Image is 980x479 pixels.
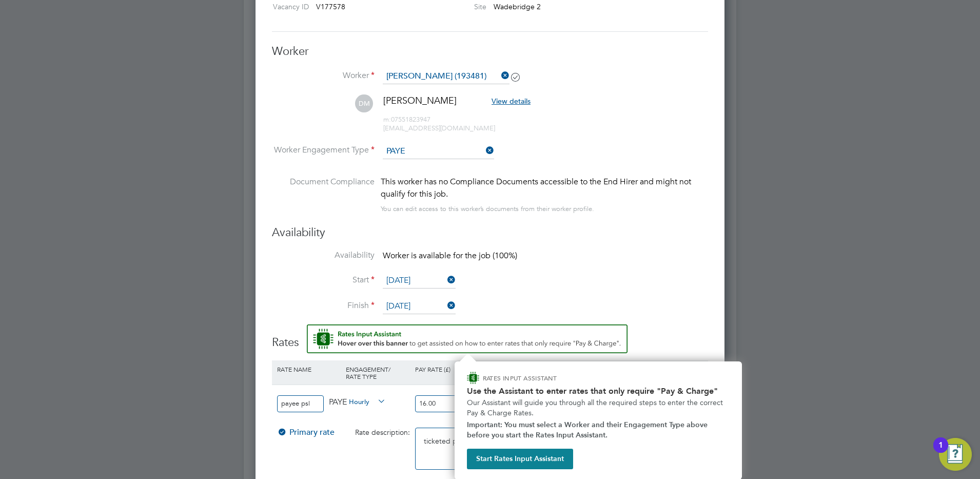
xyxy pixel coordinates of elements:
input: Select one [383,299,456,314]
div: Agency Markup [559,360,611,385]
div: Charge (£) [611,360,671,378]
label: Vacancy ID [268,2,309,11]
div: Holiday Pay [464,360,516,385]
p: RATES INPUT ASSISTANT [483,374,612,382]
p: Our Assistant will guide you through all the required steps to enter the correct Pay & Charge Rates. [467,398,730,418]
span: View details [492,97,531,106]
div: 1 [938,445,943,458]
input: Search for... [383,69,509,84]
label: Worker Engagement Type [272,145,375,156]
button: Start Rates Input Assistant [467,449,573,469]
h3: Availability [272,225,708,240]
h3: Rates [272,324,708,350]
span: [EMAIL_ADDRESS][DOMAIN_NAME] [383,124,495,132]
span: Wadebridge 2 [494,2,541,11]
input: Select one [383,144,494,159]
div: Pay Rate (£) [413,360,464,378]
div: Rate Name [275,360,343,378]
strong: Important: You must select a Worker and their Engagement Type above before you start the Rates In... [467,420,710,439]
span: PAYE [329,396,347,407]
span: DM [355,94,373,112]
span: V177578 [316,2,345,11]
span: Primary rate [277,427,335,437]
span: Rate description: [355,428,410,437]
span: m: [383,115,391,124]
button: Open Resource Center, 1 new notification [939,438,972,471]
button: Rate Assistant [307,324,628,353]
img: ENGAGE Assistant Icon [467,372,479,384]
label: Start [272,275,375,285]
span: 07551823947 [383,115,430,124]
div: Engagement/ Rate Type [343,360,412,385]
span: Worker is available for the job (100%) [383,251,517,261]
label: Document Compliance [272,176,375,213]
span: Hourly [349,395,386,407]
label: Site [428,2,486,11]
h3: Worker [272,44,708,59]
label: Finish [272,300,375,311]
div: You can edit access to this worker’s documents from their worker profile. [381,203,594,215]
span: [PERSON_NAME] [383,94,457,106]
label: Worker [272,70,375,81]
label: Availability [272,250,375,261]
div: This worker has no Compliance Documents accessible to the End Hirer and might not qualify for thi... [381,176,708,200]
div: Employer Cost [516,360,559,385]
h2: Use the Assistant to enter rates that only require "Pay & Charge" [467,386,730,396]
input: Select one [383,273,456,289]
